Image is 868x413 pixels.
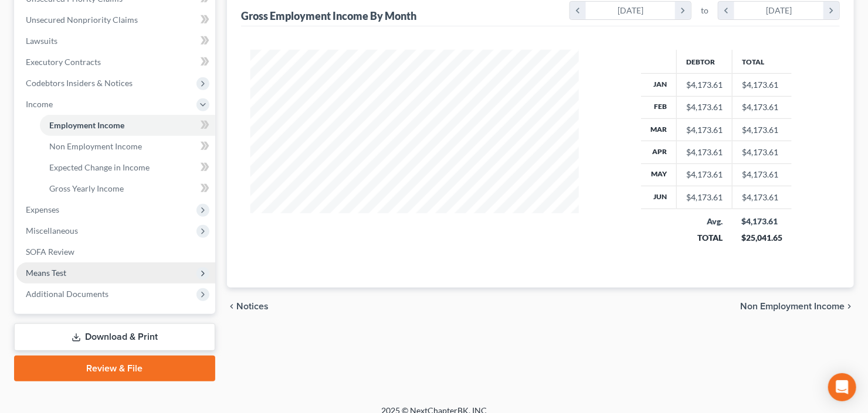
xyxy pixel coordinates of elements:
[741,232,782,244] div: $25,041.65
[741,216,782,227] div: $4,173.61
[26,268,66,278] span: Means Test
[732,96,792,118] td: $4,173.61
[40,178,215,199] a: Gross Yearly Income
[49,162,150,172] span: Expected Change in Income
[227,302,236,311] i: chevron_left
[14,356,215,381] a: Review & File
[686,169,723,180] div: $4,173.61
[641,141,677,163] th: Apr
[675,2,691,19] i: chevron_right
[26,226,78,235] span: Miscellaneous
[718,2,734,19] i: chevron_left
[734,2,824,19] div: [DATE]
[26,15,138,25] span: Unsecured Nonpriority Claims
[40,136,215,157] a: Non Employment Income
[740,302,854,311] button: Non Employment Income chevron_right
[686,192,723,203] div: $4,173.61
[49,183,124,193] span: Gross Yearly Income
[641,96,677,118] th: Feb
[16,9,215,30] a: Unsecured Nonpriority Claims
[586,2,676,19] div: [DATE]
[845,302,854,311] i: chevron_right
[828,373,856,401] div: Open Intercom Messenger
[49,141,142,151] span: Non Employment Income
[16,52,215,73] a: Executory Contracts
[236,302,269,311] span: Notices
[641,118,677,141] th: Mar
[26,247,74,257] span: SOFA Review
[676,50,732,73] th: Debtor
[26,78,133,88] span: Codebtors Insiders & Notices
[641,163,677,186] th: May
[732,186,792,209] td: $4,173.61
[732,118,792,141] td: $4,173.61
[16,241,215,262] a: SOFA Review
[732,74,792,96] td: $4,173.61
[823,2,839,19] i: chevron_right
[732,163,792,186] td: $4,173.61
[641,186,677,209] th: Jun
[26,57,101,67] span: Executory Contracts
[686,79,723,91] div: $4,173.61
[26,99,53,109] span: Income
[686,101,723,113] div: $4,173.61
[40,157,215,178] a: Expected Change in Income
[49,120,124,130] span: Employment Income
[14,323,215,351] a: Download & Print
[26,289,108,299] span: Additional Documents
[16,30,215,52] a: Lawsuits
[227,302,269,311] button: chevron_left Notices
[26,204,59,214] span: Expenses
[686,216,723,227] div: Avg.
[732,50,792,73] th: Total
[40,115,215,136] a: Employment Income
[732,141,792,163] td: $4,173.61
[241,9,416,23] div: Gross Employment Income By Month
[701,5,708,16] span: to
[686,232,723,244] div: TOTAL
[641,74,677,96] th: Jan
[26,36,57,46] span: Lawsuits
[686,146,723,158] div: $4,173.61
[740,302,845,311] span: Non Employment Income
[686,124,723,136] div: $4,173.61
[570,2,586,19] i: chevron_left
